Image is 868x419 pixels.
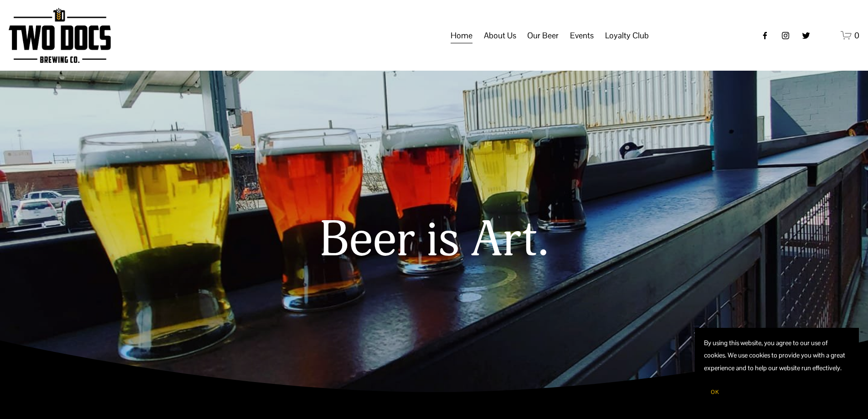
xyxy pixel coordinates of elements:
section: Cookie banner [695,328,859,410]
button: OK [704,383,726,401]
span: Our Beer [527,28,559,43]
p: By using this website, you agree to our use of cookies. We use cookies to provide you with a grea... [704,337,850,374]
a: folder dropdown [484,27,516,44]
span: OK [711,388,719,396]
a: Facebook [760,31,770,40]
a: twitter-unauth [801,31,811,40]
a: folder dropdown [570,27,594,44]
span: 0 [854,30,859,41]
a: folder dropdown [605,27,649,44]
a: folder dropdown [527,27,559,44]
img: Two Docs Brewing Co. [9,8,111,63]
span: Loyalty Club [605,28,649,43]
a: Home [451,27,473,44]
h1: Beer is Art. [115,213,753,268]
span: About Us [484,28,516,43]
a: instagram-unauth [781,31,790,40]
span: Events [570,28,594,43]
a: 0 items in cart [841,30,859,41]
